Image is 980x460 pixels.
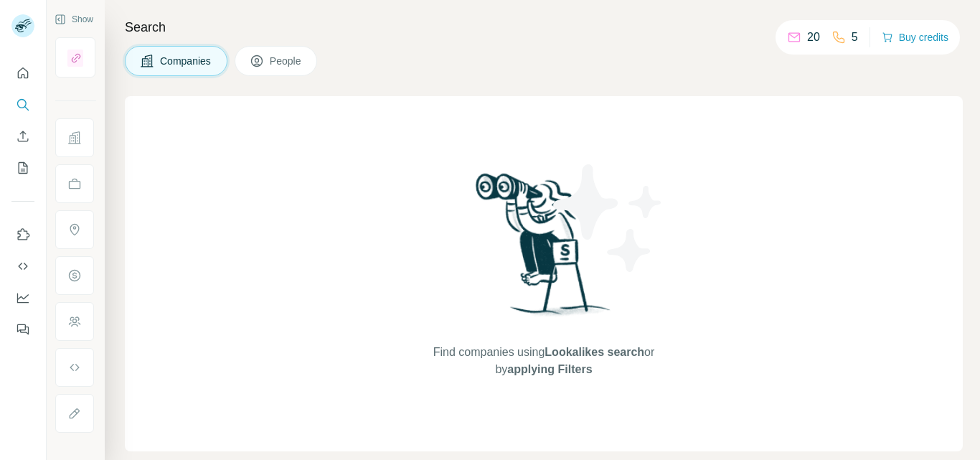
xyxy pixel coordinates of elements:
span: Companies [160,54,212,68]
button: Enrich CSV [11,123,34,149]
button: Buy credits [882,27,948,47]
button: Use Surfe API [11,253,34,279]
span: applying Filters [507,363,592,375]
span: Find companies using or by [429,344,659,378]
button: Use Surfe on LinkedIn [11,222,34,248]
button: Dashboard [11,285,34,311]
button: Show [44,9,103,30]
button: My lists [11,155,34,181]
button: Feedback [11,316,34,342]
p: 5 [852,29,858,46]
p: 20 [807,29,820,46]
button: Quick start [11,60,34,86]
img: Surfe Illustration - Woman searching with binoculars [469,169,618,329]
h4: Search [125,17,963,37]
button: Search [11,92,34,118]
span: Lookalikes search [545,346,644,358]
img: Surfe Illustration - Stars [544,154,673,283]
span: People [270,54,303,68]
